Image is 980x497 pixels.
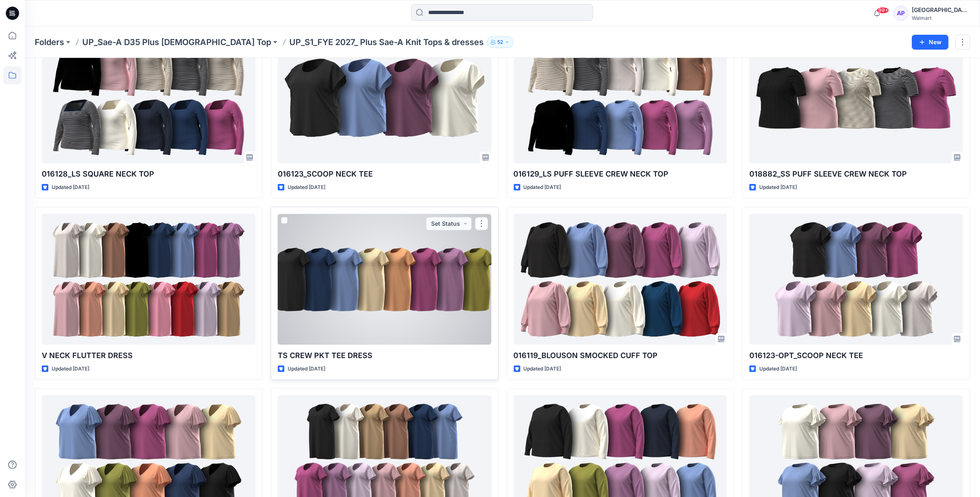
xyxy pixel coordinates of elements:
p: Updated [DATE] [759,365,797,373]
p: Updated [DATE] [759,183,797,192]
p: Updated [DATE] [52,365,89,373]
a: UP_Sae-A D35 Plus [DEMOGRAPHIC_DATA] Top [82,36,271,48]
a: V NECK FLUTTER DRESS [42,214,255,345]
p: 016128_LS SQUARE NECK TOP [42,168,255,180]
a: 016123-OPT_SCOOP NECK TEE [749,214,963,345]
p: Updated [DATE] [288,183,325,192]
p: V NECK FLUTTER DRESS [42,350,255,361]
a: 016128_LS SQUARE NECK TOP [42,32,255,163]
p: Updated [DATE] [524,183,561,192]
button: 52 [487,36,513,48]
span: 99+ [877,7,889,14]
button: New [912,35,949,50]
a: 018882_SS PUFF SLEEVE CREW NECK TOP [749,32,963,163]
p: 016123_SCOOP NECK TEE [278,168,491,180]
a: TS CREW PKT TEE DRESS [278,214,491,345]
p: 018882_SS PUFF SLEEVE CREW NECK TOP [749,168,963,180]
div: AP [894,6,908,21]
a: 016119_BLOUSON SMOCKED CUFF TOP [514,214,727,345]
p: Updated [DATE] [288,365,325,373]
div: Walmart [912,15,970,21]
p: 016119_BLOUSON SMOCKED CUFF TOP [514,350,727,361]
p: Updated [DATE] [52,183,89,192]
a: 016123_SCOOP NECK TEE [278,32,491,163]
p: 016129_LS PUFF SLEEVE CREW NECK TOP [514,168,727,180]
a: 016129_LS PUFF SLEEVE CREW NECK TOP [514,32,727,163]
p: UP_S1_FYE 2027_ Plus Sae-A Knit Tops & dresses [289,36,484,48]
p: Updated [DATE] [524,365,561,373]
a: Folders [35,36,64,48]
div: [GEOGRAPHIC_DATA] [912,5,970,15]
p: 016123-OPT_SCOOP NECK TEE [749,350,963,361]
p: TS CREW PKT TEE DRESS [278,350,491,361]
p: 52 [497,38,503,47]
